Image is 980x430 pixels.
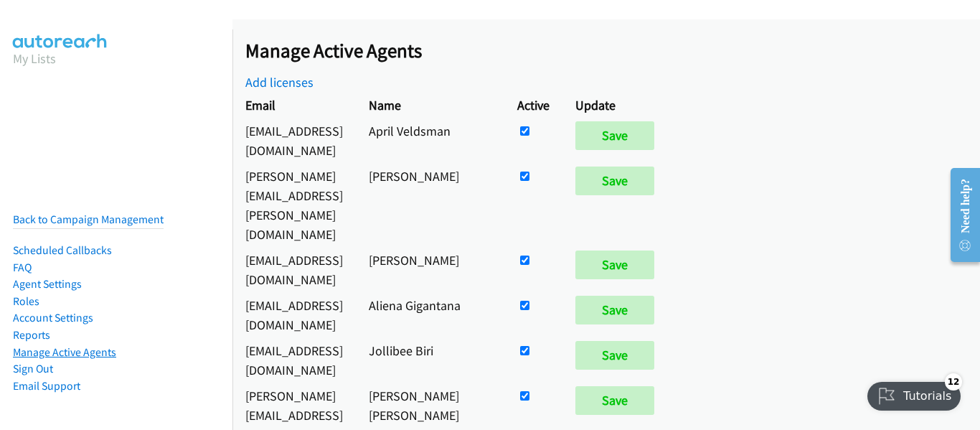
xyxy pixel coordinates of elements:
[232,163,356,247] td: [PERSON_NAME][EMAIL_ADDRESS][PERSON_NAME][DOMAIN_NAME]
[575,296,654,324] input: Save
[13,277,82,291] a: Agent Settings
[13,50,56,67] a: My Lists
[13,379,80,393] a: Email Support
[232,118,356,163] td: [EMAIL_ADDRESS][DOMAIN_NAME]
[356,118,504,163] td: April Veldsman
[232,247,356,292] td: [EMAIL_ADDRESS][DOMAIN_NAME]
[13,345,116,359] a: Manage Active Agents
[13,212,164,226] a: Back to Campaign Management
[245,74,314,90] a: Add licenses
[356,92,504,118] th: Name
[575,167,654,195] input: Save
[232,92,356,118] th: Email
[938,158,980,272] iframe: Resource Center
[356,292,504,337] td: Aliena Gigantana
[575,121,654,150] input: Save
[859,368,969,419] iframe: Checklist
[13,261,32,274] a: FAQ
[575,341,654,370] input: Save
[504,92,562,118] th: Active
[13,328,50,342] a: Reports
[13,294,39,308] a: Roles
[232,292,356,337] td: [EMAIL_ADDRESS][DOMAIN_NAME]
[13,311,93,324] a: Account Settings
[13,243,112,257] a: Scheduled Callbacks
[13,362,53,375] a: Sign Out
[232,337,356,383] td: [EMAIL_ADDRESS][DOMAIN_NAME]
[356,337,504,383] td: Jollibee Biri
[356,247,504,292] td: [PERSON_NAME]
[562,92,674,118] th: Update
[575,251,654,279] input: Save
[356,163,504,247] td: [PERSON_NAME]
[575,386,654,415] input: Save
[245,39,980,63] h2: Manage Active Agents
